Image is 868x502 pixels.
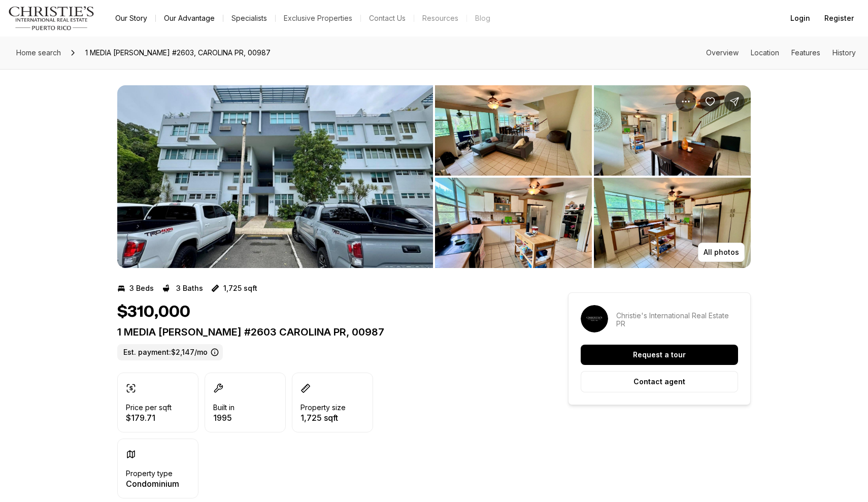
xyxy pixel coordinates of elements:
span: 1 MEDIA [PERSON_NAME] #2603, CAROLINA PR, 00987 [81,45,275,61]
p: 1 MEDIA [PERSON_NAME] #2603 CAROLINA PR, 00987 [117,326,531,338]
a: Specialists [223,11,275,25]
div: Listing Photos [117,85,751,268]
button: Property options [676,91,696,112]
button: Register [818,8,860,28]
span: Register [824,14,854,22]
button: Save Property: 1 MEDIA LUNA #2603 [700,91,720,112]
p: 1,725 sqft [223,284,257,292]
p: Condominium [126,480,179,488]
a: Resources [414,11,466,25]
img: logo [8,6,95,30]
a: Blog [467,11,498,25]
nav: Page section menu [706,49,856,57]
button: Login [784,8,816,28]
li: 2 of 5 [435,85,751,268]
p: Property size [301,404,346,412]
button: View image gallery [435,178,592,268]
span: Login [790,14,810,22]
p: Built in [213,404,235,412]
a: Our Story [107,11,155,25]
p: 3 Baths [176,284,203,292]
a: Exclusive Properties [276,11,360,25]
span: Home search [16,48,61,57]
a: Skip to: History [832,48,856,57]
button: Share Property: 1 MEDIA LUNA #2603 [724,91,745,112]
button: View image gallery [594,178,751,268]
a: Our Advantage [156,11,223,25]
button: View image gallery [594,85,751,176]
p: 1,725 sqft [301,414,346,422]
button: Contact agent [581,371,738,392]
button: All photos [698,243,745,262]
p: All photos [704,248,739,256]
p: Request a tour [633,351,686,359]
button: 3 Baths [162,280,203,296]
button: Contact Us [361,11,414,25]
button: View image gallery [117,85,433,268]
p: Price per sqft [126,404,172,412]
p: Christie's International Real Estate PR [616,312,738,328]
label: Est. payment: $2,147/mo [117,344,223,360]
p: Property type [126,470,173,478]
button: View image gallery [435,85,592,176]
li: 1 of 5 [117,85,433,268]
a: Skip to: Location [751,48,779,57]
p: Contact agent [633,378,685,386]
a: Skip to: Overview [706,48,739,57]
p: 3 Beds [129,284,154,292]
button: Request a tour [581,345,738,365]
a: Skip to: Features [791,48,820,57]
a: Home search [12,45,65,61]
p: $179.71 [126,414,172,422]
p: 1995 [213,414,235,422]
h1: $310,000 [117,303,190,322]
